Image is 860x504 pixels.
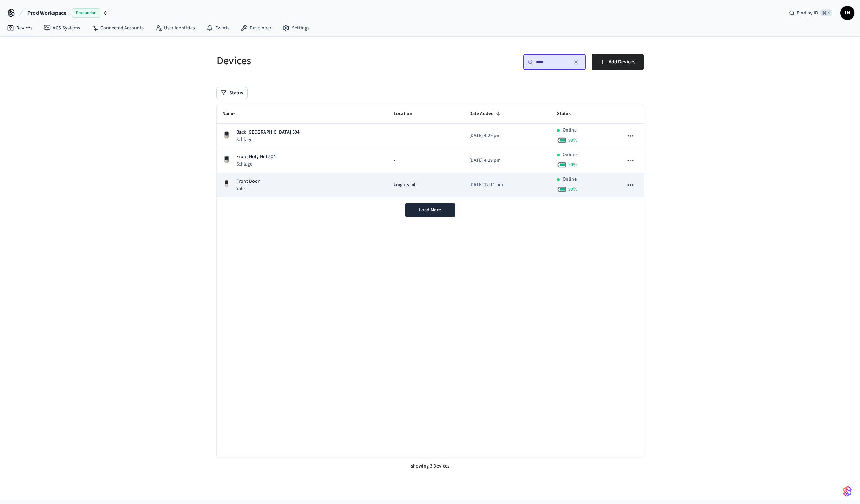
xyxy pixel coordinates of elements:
table: sticky table [217,104,644,197]
img: Schlage Sense Smart Deadbolt with Camelot Trim, Front [222,130,231,139]
a: Settings [277,22,315,34]
span: 90 % [568,137,577,144]
span: Status [557,108,580,119]
span: ⌘ K [820,9,832,16]
span: Location [394,108,421,119]
p: Schlage [236,136,300,143]
span: Production [72,8,100,18]
span: 90 % [568,161,577,168]
span: Add Devices [609,58,635,67]
span: Name [222,108,244,119]
p: [DATE] 12:11 pm [469,181,546,189]
span: LN [841,7,854,19]
span: Load More [419,207,441,214]
a: ACS Systems [38,22,86,34]
a: Events [201,22,235,34]
a: Developer [235,22,277,34]
img: Yale Assure Touchscreen Wifi Smart Lock, Satin Nickel, Front [222,180,231,188]
span: Date Added [469,108,503,119]
span: - [394,157,395,164]
p: Online [563,151,577,159]
p: Online [563,127,577,134]
span: Find by ID [797,9,818,16]
p: Yale [236,185,260,192]
button: Status [217,87,247,99]
h5: Devices [217,54,426,68]
div: Find by ID⌘ K [783,7,838,19]
span: knights hill [394,181,417,189]
p: Schlage [236,161,276,168]
span: - [394,132,395,140]
a: Connected Accounts [86,22,149,34]
p: [DATE] 4:19 pm [469,157,546,164]
img: SeamLogoGradient.69752ec5.svg [843,486,852,497]
span: 90 % [568,186,577,193]
a: Devices [1,22,38,34]
p: Front Holy Hill 504 [236,153,276,161]
p: Front Door [236,178,260,185]
p: Back [GEOGRAPHIC_DATA] 504 [236,129,300,136]
p: Online [563,176,577,183]
button: Load More [405,203,455,217]
button: LN [840,6,854,20]
button: Add Devices [592,54,644,70]
div: showing 3 Devices [217,457,644,476]
p: [DATE] 4:29 pm [469,132,546,140]
span: Prod Workspace [27,9,66,17]
a: User Identities [149,22,201,34]
img: Schlage Sense Smart Deadbolt with Camelot Trim, Front [222,155,231,163]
